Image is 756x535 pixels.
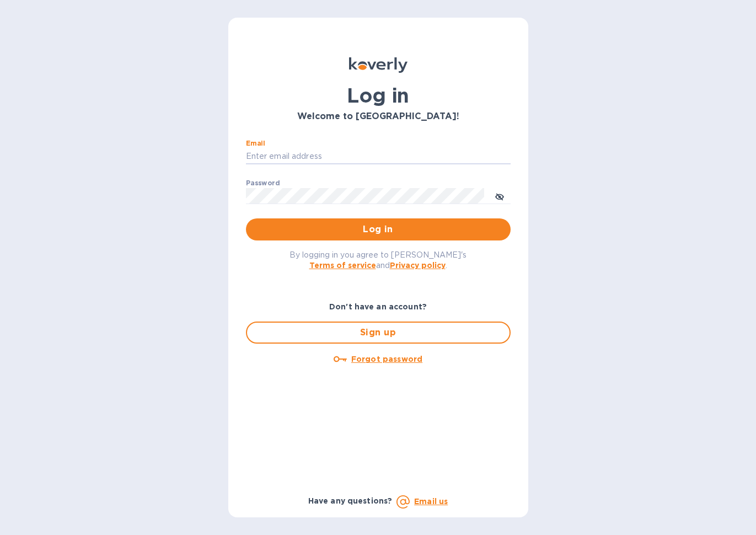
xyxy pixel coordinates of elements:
b: Have any questions? [308,496,393,505]
a: Privacy policy [390,261,446,270]
a: Terms of service [309,261,376,270]
u: Forgot password [351,355,422,363]
button: toggle password visibility [489,185,511,207]
span: By logging in you agree to [PERSON_NAME]'s and . [289,250,467,270]
img: Koverly [349,57,408,73]
input: Enter email address [246,148,511,165]
button: Sign up [246,322,511,344]
h3: Welcome to [GEOGRAPHIC_DATA]! [246,111,511,122]
span: Sign up [256,326,501,339]
b: Don't have an account? [329,302,427,311]
a: Email us [414,497,448,506]
span: Log in [255,223,502,236]
label: Password [246,180,280,186]
h1: Log in [246,84,511,107]
label: Email [246,140,265,147]
button: Log in [246,218,511,240]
